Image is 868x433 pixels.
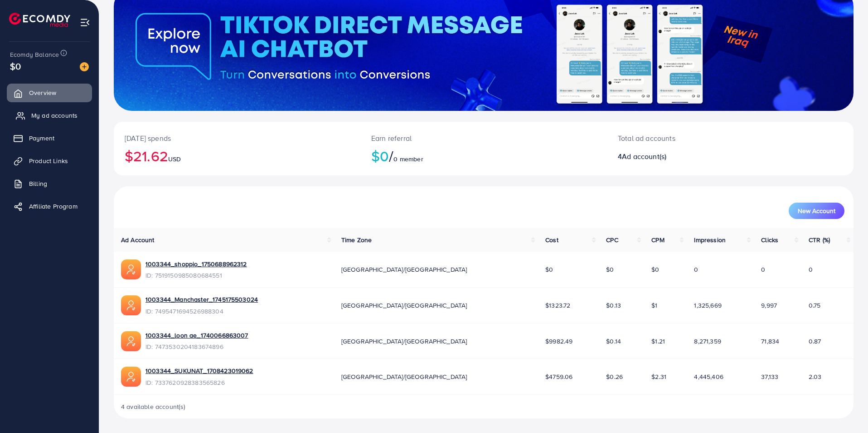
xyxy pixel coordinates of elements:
span: CTR (%) [809,235,830,244]
span: 4 available account(s) [121,402,186,411]
a: 1003344_Manchaster_1745175503024 [145,295,258,304]
span: 2.03 [809,372,822,381]
span: 0 [694,265,698,274]
span: USD [168,154,181,164]
a: 1003344_shoppio_1750688962312 [145,259,247,269]
iframe: Chat [829,392,861,426]
span: My ad accounts [31,111,78,120]
span: [GEOGRAPHIC_DATA]/[GEOGRAPHIC_DATA] [341,265,467,274]
span: Time Zone [341,235,372,244]
span: $1323.72 [545,301,570,310]
img: image [80,62,89,71]
img: ic-ads-acc.e4c84228.svg [121,259,141,279]
a: Billing [7,174,92,193]
span: Impression [694,235,726,244]
span: CPC [606,235,618,244]
span: $0 [606,265,614,274]
span: $1.21 [651,337,665,346]
span: [GEOGRAPHIC_DATA]/[GEOGRAPHIC_DATA] [341,301,467,310]
span: Ecomdy Balance [10,50,59,59]
span: / [389,145,393,166]
span: ID: 7495471694526988304 [145,307,258,316]
span: 1,325,669 [694,301,721,310]
span: Billing [29,179,47,188]
a: Payment [7,129,92,147]
p: Earn referral [371,133,596,144]
img: ic-ads-acc.e4c84228.svg [121,295,141,315]
a: Product Links [7,152,92,170]
h2: $21.62 [125,147,349,164]
span: 71,834 [761,337,779,346]
span: 8,271,359 [694,337,721,346]
img: ic-ads-acc.e4c84228.svg [121,331,141,351]
span: 0 member [393,154,423,164]
span: $2.31 [651,372,666,381]
h2: $0 [371,147,596,164]
span: [GEOGRAPHIC_DATA]/[GEOGRAPHIC_DATA] [341,372,467,381]
span: Cost [545,235,558,244]
a: Affiliate Program [7,197,92,215]
span: $0 [545,265,553,274]
p: [DATE] spends [125,133,349,144]
span: $0 [10,60,21,73]
span: $1 [651,301,657,310]
span: Payment [29,134,54,143]
p: Total ad accounts [618,133,781,144]
span: 9,997 [761,301,777,310]
span: $9982.49 [545,337,572,346]
span: $0.13 [606,301,621,310]
a: 1003344_SUKUNAT_1708423019062 [145,366,253,375]
img: ic-ads-acc.e4c84228.svg [121,367,141,387]
button: New Account [789,203,844,219]
a: My ad accounts [7,106,92,124]
span: 0.75 [809,301,821,310]
span: 0.87 [809,337,821,346]
span: 0 [809,265,813,274]
span: $0 [651,265,659,274]
span: [GEOGRAPHIC_DATA]/[GEOGRAPHIC_DATA] [341,337,467,346]
h2: 4 [618,152,781,161]
span: 0 [761,265,765,274]
span: 37,133 [761,372,778,381]
a: Overview [7,84,92,102]
span: New Account [798,208,835,214]
img: logo [9,13,70,27]
img: menu [80,17,90,28]
span: ID: 7519150985080684551 [145,271,247,280]
span: $0.14 [606,337,621,346]
span: Product Links [29,156,68,165]
span: $0.26 [606,372,623,381]
span: 4,445,406 [694,372,723,381]
span: Overview [29,88,56,97]
span: Clicks [761,235,778,244]
span: $4759.06 [545,372,572,381]
span: Ad account(s) [622,151,666,161]
span: ID: 7337620928383565826 [145,378,253,387]
span: Ad Account [121,235,155,244]
span: ID: 7473530204183674896 [145,342,248,351]
span: Affiliate Program [29,202,78,211]
a: 1003344_loon ae_1740066863007 [145,331,248,340]
span: CPM [651,235,664,244]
